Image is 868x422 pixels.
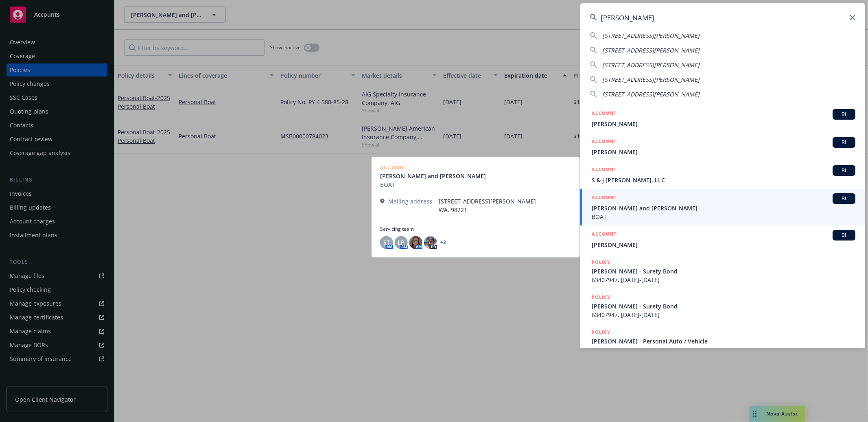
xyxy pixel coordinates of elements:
[592,241,855,249] span: [PERSON_NAME]
[836,167,852,174] span: BI
[602,61,700,69] span: [STREET_ADDRESS][PERSON_NAME]
[592,204,855,212] span: [PERSON_NAME] and [PERSON_NAME]
[592,230,617,240] h5: ACCOUNT
[592,345,855,354] span: 7204J 032169, [DATE]-[DATE]
[592,267,855,276] span: [PERSON_NAME] - Surety Bond
[592,137,617,147] h5: ACCOUNT
[836,232,852,239] span: BI
[836,111,852,118] span: BI
[592,148,855,156] span: [PERSON_NAME]
[580,189,865,225] a: ACCOUNTBI[PERSON_NAME] and [PERSON_NAME]BOAT
[592,302,855,310] span: [PERSON_NAME] - Surety Bond
[592,120,855,128] span: [PERSON_NAME]
[580,133,865,161] a: ACCOUNTBI[PERSON_NAME]
[602,76,700,83] span: [STREET_ADDRESS][PERSON_NAME]
[592,165,617,175] h5: ACCOUNT
[592,258,610,266] h5: POLICY
[580,324,865,359] a: POLICY[PERSON_NAME] - Personal Auto / Vehicle7204J 032169, [DATE]-[DATE]
[592,176,855,184] span: S & J [PERSON_NAME], LLC
[580,3,865,32] input: Search...
[836,139,852,146] span: BI
[580,105,865,133] a: ACCOUNTBI[PERSON_NAME]
[592,310,855,319] span: 63407947, [DATE]-[DATE]
[592,337,855,345] span: [PERSON_NAME] - Personal Auto / Vehicle
[592,193,617,203] h5: ACCOUNT
[592,276,855,284] span: 63407947, [DATE]-[DATE]
[580,289,865,324] a: POLICY[PERSON_NAME] - Surety Bond63407947, [DATE]-[DATE]
[602,46,700,54] span: [STREET_ADDRESS][PERSON_NAME]
[836,195,852,202] span: BI
[592,109,617,119] h5: ACCOUNT
[580,225,865,254] a: ACCOUNTBI[PERSON_NAME]
[592,293,610,301] h5: POLICY
[592,328,610,336] h5: POLICY
[602,90,700,98] span: [STREET_ADDRESS][PERSON_NAME]
[592,212,855,221] span: BOAT
[580,254,865,289] a: POLICY[PERSON_NAME] - Surety Bond63407947, [DATE]-[DATE]
[602,32,700,39] span: [STREET_ADDRESS][PERSON_NAME]
[580,161,865,189] a: ACCOUNTBIS & J [PERSON_NAME], LLC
